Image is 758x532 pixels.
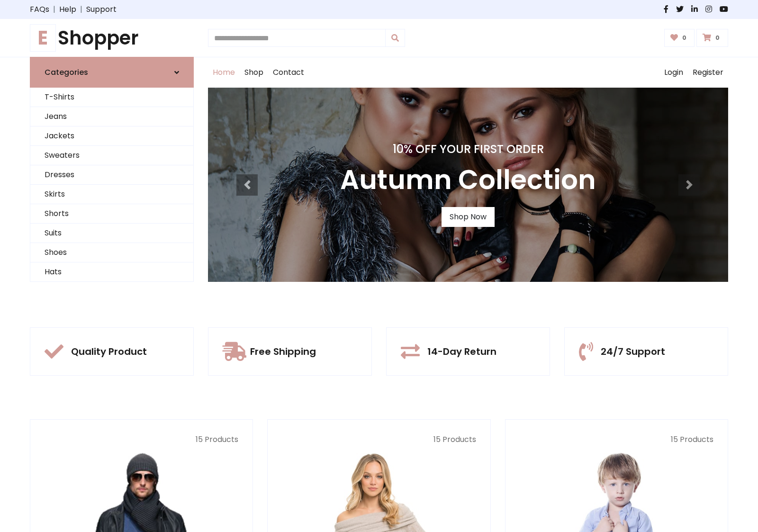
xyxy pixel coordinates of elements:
a: Hats [30,262,193,282]
a: Support [86,4,117,15]
a: Categories [30,57,194,88]
span: E [30,24,56,52]
a: 0 [664,29,695,47]
p: 15 Products [520,434,713,445]
h1: Shopper [30,27,194,49]
h6: Categories [45,68,88,77]
a: Login [659,57,688,88]
p: 15 Products [45,434,238,445]
a: Suits [30,224,193,243]
a: Home [208,57,240,88]
p: 15 Products [282,434,476,445]
h5: 24/7 Support [601,346,665,357]
span: 0 [713,34,722,42]
span: | [49,4,59,15]
a: 0 [696,29,728,47]
a: T-Shirts [30,88,193,107]
a: Shop Now [442,207,495,227]
a: Shorts [30,204,193,224]
span: 0 [680,34,689,42]
a: Shop [240,57,268,88]
a: Jeans [30,107,193,126]
a: EShopper [30,27,194,49]
a: Contact [268,57,309,88]
a: Help [59,4,76,15]
a: Skirts [30,185,193,204]
h5: Quality Product [71,346,147,357]
span: | [76,4,86,15]
a: Dresses [30,165,193,185]
h5: Free Shipping [250,346,316,357]
a: FAQs [30,4,49,15]
a: Register [688,57,728,88]
h3: Autumn Collection [340,164,596,196]
a: Sweaters [30,146,193,165]
h5: 14-Day Return [427,346,496,357]
a: Jackets [30,126,193,146]
h4: 10% Off Your First Order [340,143,596,156]
a: Shoes [30,243,193,262]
